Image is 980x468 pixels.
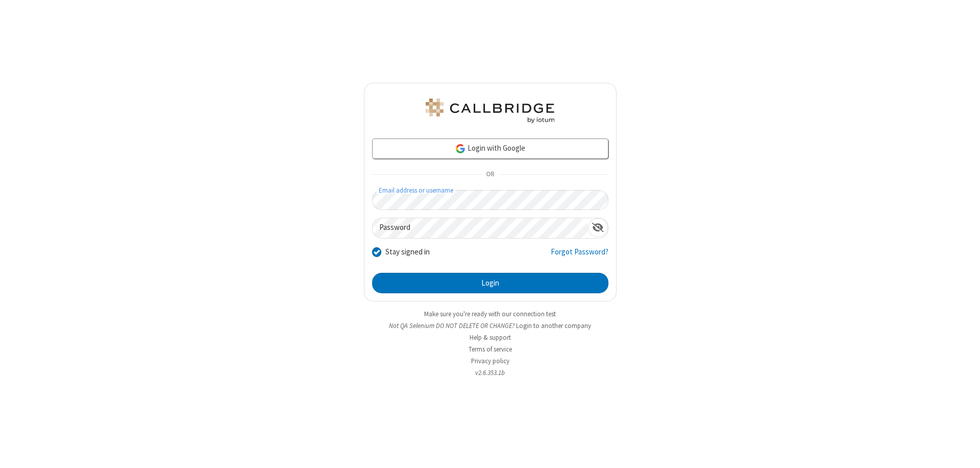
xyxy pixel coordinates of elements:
iframe: Chat [954,441,972,461]
button: Login to another company [516,321,591,331]
label: Stay signed in [385,246,430,258]
a: Terms of service [469,345,512,354]
a: Privacy policy [471,357,509,365]
a: Login with Google [372,138,608,159]
span: OR [482,168,498,182]
input: Password [373,218,588,238]
a: Make sure you're ready with our connection test [424,310,556,318]
div: Show password [588,218,608,237]
a: Forgot Password? [551,246,608,266]
li: v2.6.353.1b [364,368,617,378]
a: Help & support [470,333,511,342]
img: QA Selenium DO NOT DELETE OR CHANGE [424,99,556,123]
input: Email address or username [372,190,608,210]
button: Login [372,273,608,293]
img: google-icon.png [455,143,466,154]
li: Not QA Selenium DO NOT DELETE OR CHANGE? [364,321,617,331]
